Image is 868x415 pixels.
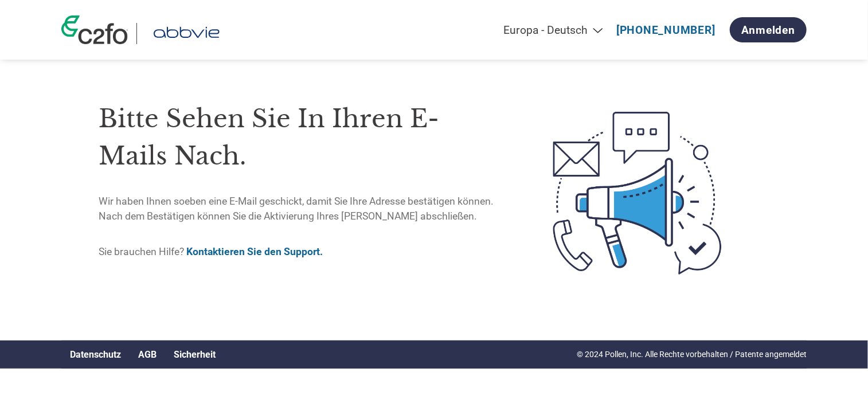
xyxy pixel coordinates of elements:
a: Sicherheit [174,349,216,360]
p: © 2024 Pollen, Inc. Alle Rechte vorbehalten / Patente angemeldet [577,349,807,361]
h1: Bitte sehen Sie in Ihren E-Mails nach. [99,100,505,174]
img: c2fo logo [61,15,128,44]
p: Wir haben Ihnen soeben eine E-Mail geschickt, damit Sie Ihre Adresse bestätigen können. Nach dem ... [99,194,505,224]
p: Sie brauchen Hilfe? [99,244,505,259]
img: open-email [505,91,769,295]
img: AbbVie [146,23,227,44]
a: Kontaktieren Sie den Support. [186,246,323,257]
a: Datenschutz [70,349,121,360]
a: AGB [138,349,157,360]
a: [PHONE_NUMBER] [616,24,715,37]
a: Anmelden [730,17,807,42]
